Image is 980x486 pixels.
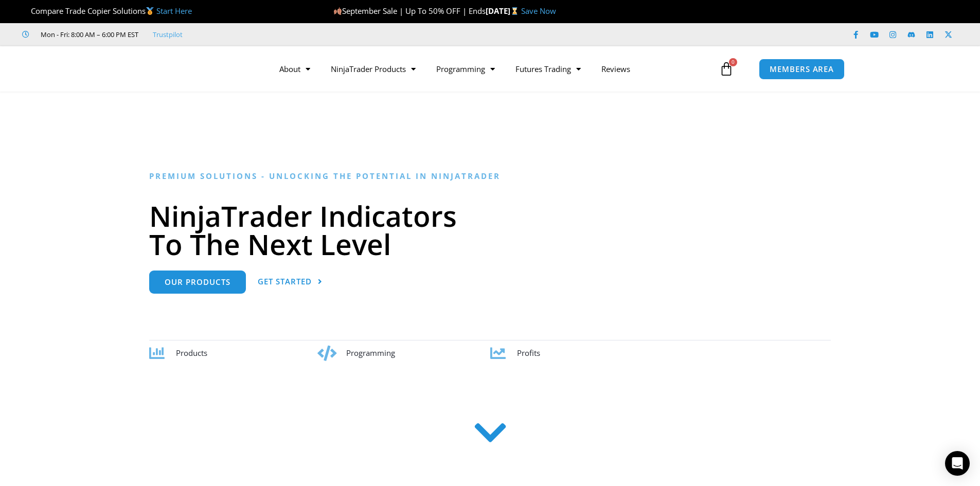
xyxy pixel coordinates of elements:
img: ⌛ [511,7,519,15]
img: 🏆 [23,7,30,15]
span: MEMBERS AREA [770,65,834,73]
a: Programming [426,57,505,81]
a: Our Products [149,271,246,294]
img: 🥇 [146,7,154,15]
a: MEMBERS AREA [759,59,845,80]
img: 🍂 [334,7,342,15]
a: Futures Trading [505,57,591,81]
a: Start Here [156,6,192,16]
a: About [269,57,320,81]
a: Save Now [521,6,556,16]
span: Get Started [258,278,312,285]
span: Programming [346,348,395,358]
span: Mon - Fri: 8:00 AM – 6:00 PM EST [38,28,138,41]
a: NinjaTrader Products [320,57,426,81]
strong: [DATE] [486,6,521,16]
span: Products [176,348,207,358]
nav: Menu [269,57,717,81]
span: 0 [729,58,737,66]
h6: Premium Solutions - Unlocking the Potential in NinjaTrader [149,171,831,181]
h1: NinjaTrader Indicators To The Next Level [149,202,831,258]
a: Reviews [591,57,640,81]
span: Our Products [165,278,230,286]
a: Get Started [258,271,323,294]
span: Profits [517,348,540,358]
a: 0 [704,54,749,84]
a: Trustpilot [153,28,183,41]
span: Compare Trade Copier Solutions [22,6,192,16]
div: Open Intercom Messenger [945,451,970,476]
img: LogoAI | Affordable Indicators – NinjaTrader [121,50,232,87]
span: September Sale | Up To 50% OFF | Ends [333,6,486,16]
